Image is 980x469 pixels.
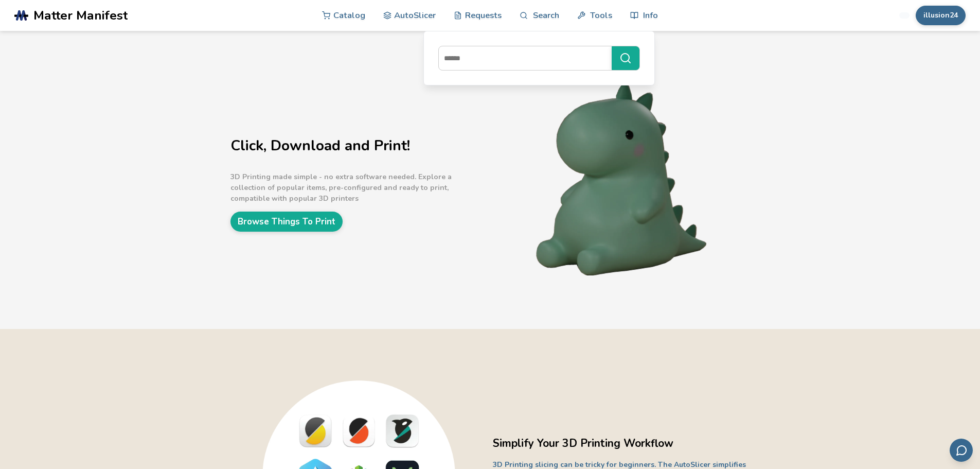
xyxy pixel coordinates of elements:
span: Matter Manifest [33,8,128,23]
h2: Simplify Your 3D Printing Workflow [493,436,750,451]
h1: Click, Download and Print! [230,138,488,154]
button: illusion24 [916,6,966,25]
p: 3D Printing made simple - no extra software needed. Explore a collection of popular items, pre-co... [230,171,488,204]
button: Send feedback via email [950,439,973,462]
a: Browse Things To Print [230,212,343,232]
